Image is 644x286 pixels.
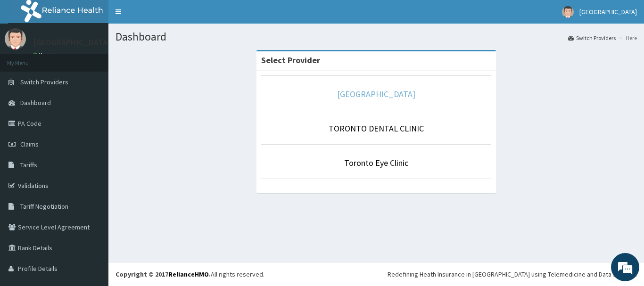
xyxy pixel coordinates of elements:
p: [GEOGRAPHIC_DATA] [33,38,111,47]
span: [GEOGRAPHIC_DATA] [579,8,637,16]
span: Dashboard [20,98,51,107]
a: Online [33,51,56,58]
li: Here [617,34,637,42]
span: Tariffs [20,161,37,169]
h1: Dashboard [116,31,637,43]
a: [GEOGRAPHIC_DATA] [337,89,415,99]
img: User Image [5,28,26,49]
a: Toronto Eye Clinic [344,157,408,168]
img: User Image [562,6,574,18]
a: TORONTO DENTAL CLINIC [329,123,424,134]
span: Switch Providers [20,78,68,86]
strong: Select Provider [261,55,320,65]
footer: All rights reserved. [108,262,644,286]
a: RelianceHMO [168,270,209,278]
span: Claims [20,140,39,148]
strong: Copyright © 2017 . [116,270,211,278]
span: Tariff Negotiation [20,202,68,211]
a: Switch Providers [568,34,616,42]
div: Redefining Heath Insurance in [GEOGRAPHIC_DATA] using Telemedicine and Data Science! [388,270,637,279]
